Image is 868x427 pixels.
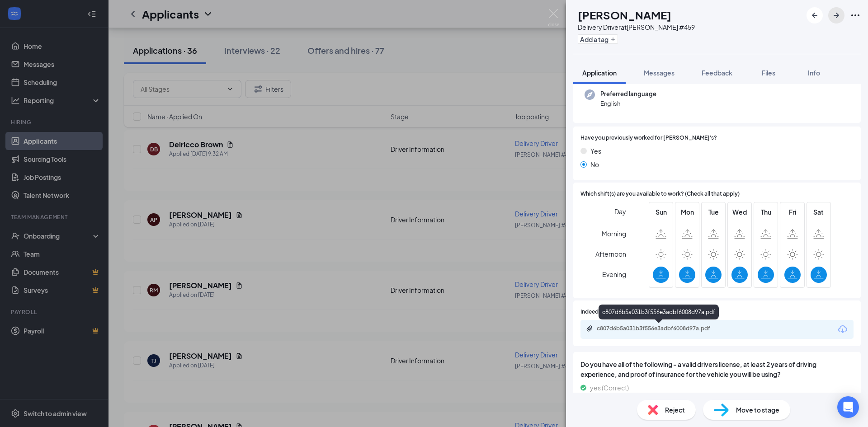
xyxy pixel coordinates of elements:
svg: ArrowRight [831,10,842,21]
span: Do you have all of the following - a valid drivers license, at least 2 years of driving experienc... [580,359,854,379]
span: Preferred language [600,89,656,99]
div: c807d6b5a031b3f556e3adbf6008d97a.pdf [599,305,719,319]
svg: ArrowLeftNew [809,10,820,21]
span: Have you previously worked for [PERSON_NAME]'s? [580,134,717,142]
button: ArrowRight [828,7,844,23]
span: Which shift(s) are you available to work? (Check all that apply) [580,190,740,198]
div: c807d6b5a031b3f556e3adbf6008d97a.pdf [597,325,723,332]
span: Move to stage [736,405,779,415]
span: Messages [644,69,675,77]
button: PlusAdd a tag [578,34,618,44]
span: Fri [784,207,801,217]
span: Thu [758,207,774,217]
span: Tue [705,207,722,217]
span: Feedback [702,69,732,77]
span: Wed [731,207,748,217]
span: Application [582,69,617,77]
span: Morning [602,225,626,242]
span: Yes [590,146,601,156]
span: Reject [665,405,685,415]
span: Evening [602,266,626,282]
span: Files [762,69,775,77]
span: Mon [679,207,695,217]
span: Info [808,69,820,77]
div: Open Intercom Messenger [837,396,859,418]
span: Afternoon [595,246,626,262]
button: ArrowLeftNew [807,7,823,23]
a: Paperclipc807d6b5a031b3f556e3adbf6008d97a.pdf [586,325,732,333]
svg: Download [837,324,848,335]
div: Delivery Driver at [PERSON_NAME] #459 [578,23,695,32]
span: Sun [653,207,669,217]
span: yes (Correct) [590,383,629,393]
svg: Paperclip [586,325,593,332]
span: Sat [811,207,827,217]
h1: [PERSON_NAME] [578,7,671,23]
span: No [590,160,599,169]
span: English [600,99,656,108]
svg: Ellipses [850,10,861,21]
svg: Plus [610,37,616,42]
span: Day [614,206,626,216]
span: Indeed Resume [580,308,620,316]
